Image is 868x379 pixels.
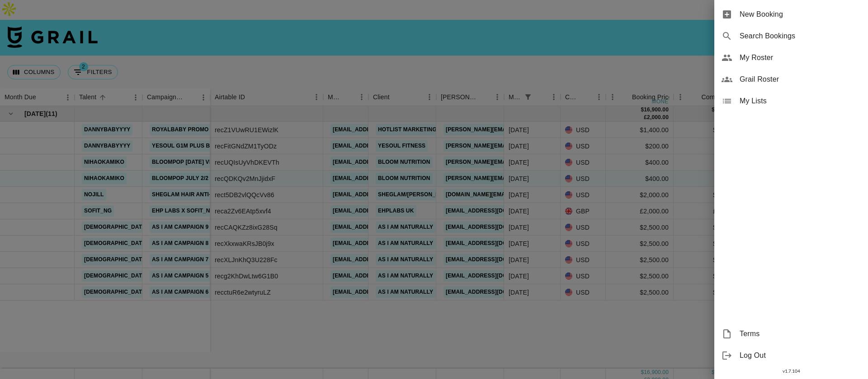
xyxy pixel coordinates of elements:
[740,9,861,20] span: New Booking
[740,52,861,63] span: My Roster
[740,328,861,339] span: Terms
[714,25,868,47] div: Search Bookings
[714,69,868,90] div: Grail Roster
[714,345,868,366] div: Log Out
[714,90,868,112] div: My Lists
[740,350,861,361] span: Log Out
[714,323,868,345] div: Terms
[714,47,868,69] div: My Roster
[740,31,861,42] span: Search Bookings
[740,96,861,106] span: My Lists
[740,74,861,85] span: Grail Roster
[714,4,868,25] div: New Booking
[714,366,868,376] div: v 1.7.104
